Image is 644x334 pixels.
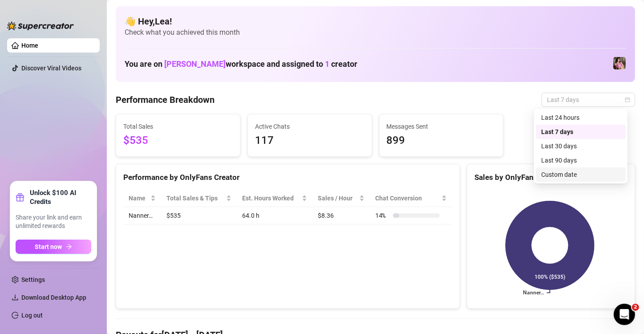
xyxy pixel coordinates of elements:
a: Home [21,42,38,49]
img: logo-BBDzfeDw.svg [7,21,74,30]
span: Start now [35,243,62,250]
span: gift [16,193,24,202]
span: Sales / Hour [318,193,357,203]
div: Last 24 hours [536,110,626,125]
h1: You are on workspace and assigned to creator [125,59,357,69]
div: Last 7 days [541,127,620,137]
span: Total Sales [123,122,233,131]
h4: 👋 Hey, Lea ! [125,15,626,28]
h4: Performance Breakdown [116,94,215,106]
td: $8.36 [312,207,370,224]
div: Last 7 days [536,125,626,139]
td: $535 [161,207,236,224]
span: $535 [123,132,233,149]
a: Settings [21,276,45,283]
span: Download Desktop App [21,294,86,301]
span: Total Sales & Tips [166,193,224,203]
div: Performance by OnlyFans Creator [123,171,452,183]
div: Custom date [541,170,620,179]
iframe: Intercom live chat [614,304,635,325]
div: Last 30 days [536,139,626,153]
div: Last 90 days [541,155,620,165]
span: Messages Sent [387,122,496,131]
div: Est. Hours Worked [242,193,300,203]
th: Name [123,190,161,207]
span: 2 [632,304,639,311]
span: 1 [325,59,329,69]
span: Name [129,193,149,203]
span: Active Chats [255,122,365,131]
th: Chat Conversion [370,190,452,207]
div: Sales by OnlyFans Creator [474,171,628,183]
span: Share your link and earn unlimited rewards [16,213,91,231]
div: Last 90 days [536,153,626,167]
img: Nanner [613,57,626,69]
span: arrow-right [66,244,72,250]
span: Check what you achieved this month [125,28,626,37]
span: calendar [625,97,630,102]
th: Total Sales & Tips [161,190,236,207]
a: Log out [21,312,43,319]
span: 14 % [375,211,389,220]
span: 899 [387,132,496,149]
div: Last 24 hours [541,113,620,122]
th: Sales / Hour [312,190,370,207]
div: Last 30 days [541,141,620,151]
span: Last 7 days [547,93,630,106]
strong: Unlock $100 AI Credits [30,188,91,206]
text: Nanner… [523,290,544,296]
span: [PERSON_NAME] [164,59,226,69]
span: Chat Conversion [375,193,440,203]
td: 64.0 h [237,207,312,224]
span: 117 [255,132,365,149]
td: Nanner… [123,207,161,224]
button: Start nowarrow-right [16,240,91,254]
span: download [12,294,19,301]
a: Discover Viral Videos [21,65,81,72]
div: Custom date [536,167,626,182]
